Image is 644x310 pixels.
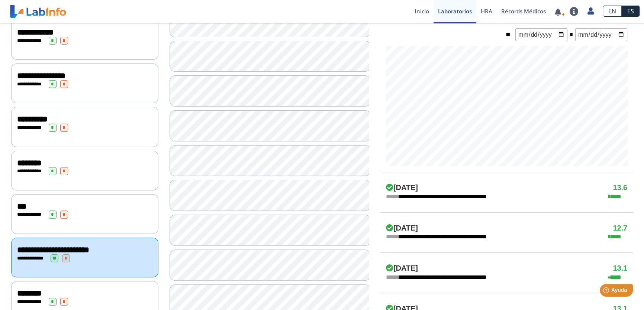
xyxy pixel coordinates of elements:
h4: 13.6 [613,183,627,192]
a: ES [622,6,640,17]
h4: [DATE] [386,224,418,233]
h4: 13.1 [613,264,627,273]
span: HRA [481,7,492,15]
h4: [DATE] [386,264,418,273]
input: mm/dd/yyyy [515,28,567,41]
h4: 12.7 [613,224,627,233]
a: EN [603,6,622,17]
iframe: Help widget launcher [578,281,636,302]
h4: [DATE] [386,183,418,192]
input: mm/dd/yyyy [575,28,627,41]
